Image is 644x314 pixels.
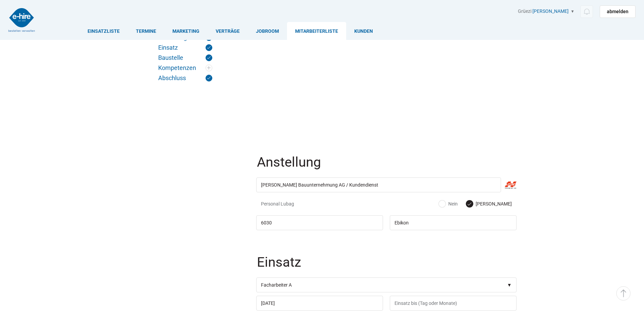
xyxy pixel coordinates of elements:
[256,256,518,277] legend: Einsatz
[518,8,636,18] div: Grüezi
[287,22,346,40] a: Mitarbeiterliste
[158,54,212,61] a: Baustelle
[79,22,128,40] a: Einsatzliste
[248,22,287,40] a: Jobroom
[439,200,458,207] label: Nein
[390,296,517,311] input: Einsatz bis (Tag oder Monate)
[600,5,636,18] a: abmelden
[164,22,208,40] a: Marketing
[616,286,630,300] a: ▵ Nach oben
[158,75,212,81] a: Abschluss
[466,200,512,207] label: [PERSON_NAME]
[256,177,501,192] input: Firma
[128,22,164,40] a: Termine
[208,22,248,40] a: Verträge
[261,200,344,207] span: Personal Lubag
[158,65,212,71] a: Kompetenzen
[582,7,591,16] img: icon-notification.svg
[532,8,569,14] a: [PERSON_NAME]
[390,215,517,230] input: Arbeitsort Ort
[158,44,212,51] a: Einsatz
[346,22,381,40] a: Kunden
[256,155,518,177] legend: Anstellung
[256,215,383,230] input: Arbeitsort PLZ
[256,296,383,311] input: Einsatz von (Tag oder Jahr)
[8,8,35,32] img: logo2.png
